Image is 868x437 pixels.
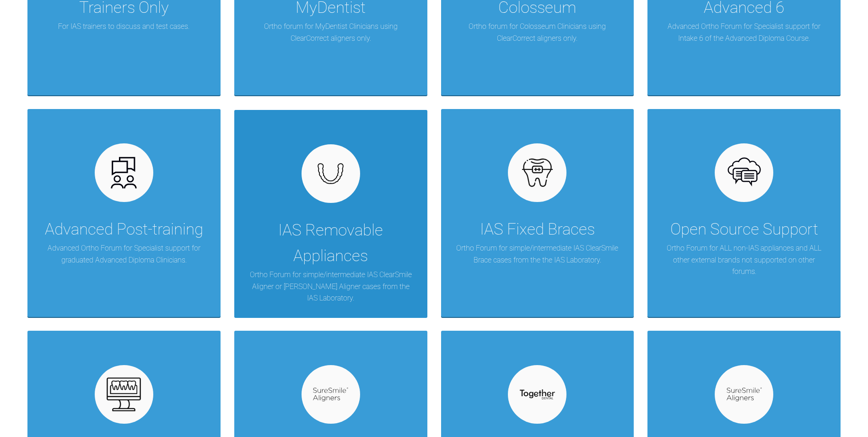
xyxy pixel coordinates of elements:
[647,109,841,317] a: Open Source SupportOrtho Forum for ALL non-IAS appliances and ALL other external brands not suppo...
[248,218,414,269] div: IAS Removable Appliances
[106,377,141,412] img: restorative.65e8f6b6.svg
[58,21,189,33] p: For IAS trainers to discuss and test cases.
[661,21,827,44] p: Advanced Ortho Forum for Specialist support for Intake 6 of the Advanced Diploma Course.
[670,217,818,242] div: Open Source Support
[313,160,348,187] img: removables.927eaa4e.svg
[313,388,348,402] img: suresmile.935bb804.svg
[480,217,595,242] div: IAS Fixed Braces
[41,242,207,266] p: Advanced Ortho Forum for Specialist support for graduated Advanced Diploma Clinicians.
[441,109,634,317] a: IAS Fixed BracesOrtho Forum for simple/intermediate IAS ClearSmile Brace cases from the the IAS L...
[727,155,762,191] img: opensource.6e495855.svg
[106,155,141,191] img: advanced.73cea251.svg
[248,269,414,304] p: Ortho Forum for simple/intermediate IAS ClearSmile Aligner or [PERSON_NAME] Aligner cases from th...
[248,21,414,44] p: Ortho forum for MyDentist Clinicians using ClearCorrect aligners only.
[455,21,620,44] p: Ortho forum for Colosseum Clinicians using ClearCorrect aligners only.
[661,242,827,278] p: Ortho Forum for ALL non-IAS appliances and ALL other external brands not supported on other forums.
[45,217,203,242] div: Advanced Post-training
[520,389,555,399] img: together-dental.c2c32a68.svg
[234,109,427,317] a: IAS Removable AppliancesOrtho Forum for simple/intermediate IAS ClearSmile Aligner or [PERSON_NAM...
[520,155,555,191] img: fixed.9f4e6236.svg
[27,109,221,317] a: Advanced Post-trainingAdvanced Ortho Forum for Specialist support for graduated Advanced Diploma ...
[727,388,762,402] img: suresmile.935bb804.svg
[455,242,620,266] p: Ortho Forum for simple/intermediate IAS ClearSmile Brace cases from the the IAS Laboratory.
